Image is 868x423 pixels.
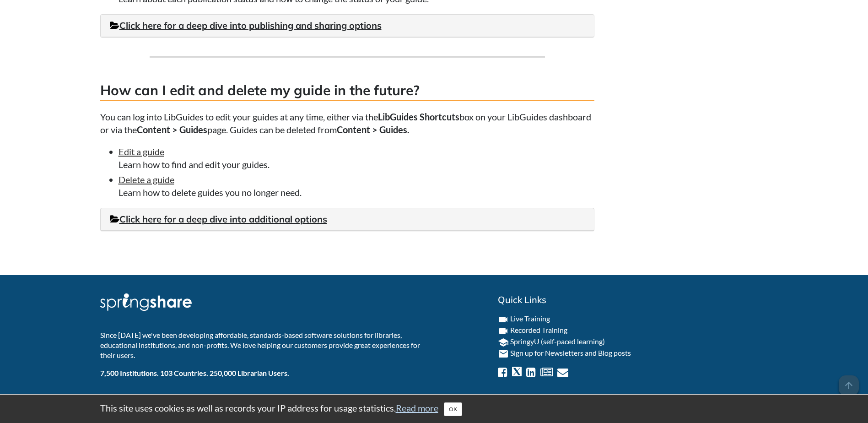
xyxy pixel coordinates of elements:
[510,348,631,357] a: Sign up for Newsletters and Blog posts
[91,401,777,416] div: This site uses cookies as well as records your IP address for usage statistics.
[137,124,207,135] strong: Content > Guides
[396,402,438,413] a: Read more
[110,213,327,225] a: Click here for a deep dive into additional options
[498,325,509,336] i: videocam
[119,145,594,171] li: Learn how to find and edit your guides.
[119,173,594,199] li: Learn how to delete guides you no longer need.
[498,293,768,306] h2: Quick Links
[119,146,164,157] a: Edit a guide
[498,337,509,348] i: school
[498,348,509,359] i: email
[100,81,594,101] h3: How can I edit and delete my guide in the future?
[839,376,859,387] a: arrow_upward
[510,337,605,346] a: SpringyU (self-paced learning)
[100,369,289,377] b: 7,500 Institutions. 103 Countries. 250,000 Librarian Users.
[444,402,462,416] button: Close
[510,325,567,334] a: Recorded Training
[498,314,509,325] i: videocam
[100,110,594,136] p: You can log into LibGuides to edit your guides at any time, either via the box on your LibGuides ...
[337,124,410,135] strong: Content > Guides.
[510,314,550,323] a: Live Training
[100,330,427,361] p: Since [DATE] we've been developing affordable, standards-based software solutions for libraries, ...
[119,174,174,185] a: Delete a guide
[110,20,382,31] a: Click here for a deep dive into publishing and sharing options
[100,293,192,311] img: Springshare
[839,375,859,396] span: arrow_upward
[378,111,459,122] strong: LibGuides Shortcuts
